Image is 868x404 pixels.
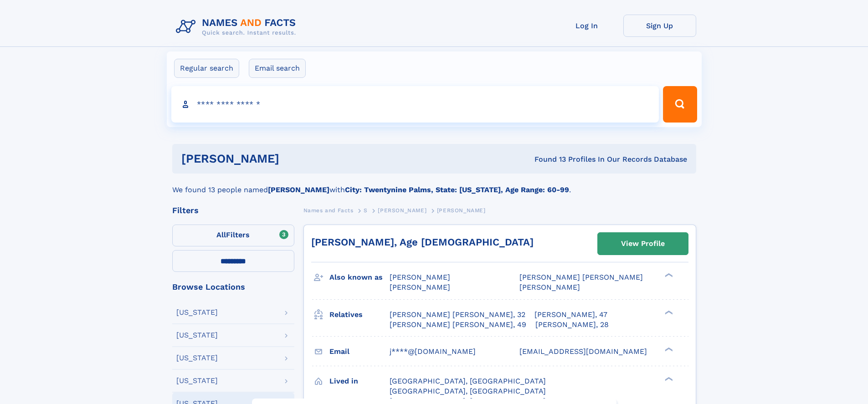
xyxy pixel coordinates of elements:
[172,225,294,246] label: Filters
[311,236,534,248] a: [PERSON_NAME], Age [DEMOGRAPHIC_DATA]
[172,174,696,195] div: We found 13 people named with .
[329,344,390,359] h3: Email
[329,307,390,322] h3: Relatives
[390,310,525,320] a: [PERSON_NAME] [PERSON_NAME], 32
[535,320,609,330] a: [PERSON_NAME], 28
[663,86,697,123] button: Search Button
[663,272,673,278] div: ❯
[390,387,546,395] span: [GEOGRAPHIC_DATA], [GEOGRAPHIC_DATA]
[172,15,303,39] img: Logo Names and Facts
[623,15,696,37] a: Sign Up
[663,309,673,315] div: ❯
[378,205,426,216] a: [PERSON_NAME]
[176,309,218,316] div: [US_STATE]
[663,346,673,352] div: ❯
[534,310,607,320] a: [PERSON_NAME], 47
[172,206,294,215] div: Filters
[598,233,688,255] a: View Profile
[519,273,643,281] span: [PERSON_NAME] [PERSON_NAME]
[171,86,659,123] input: search input
[390,283,450,291] span: [PERSON_NAME]
[176,354,218,362] div: [US_STATE]
[437,207,486,214] span: [PERSON_NAME]
[345,185,569,194] b: City: Twentynine Palms, State: [US_STATE], Age Range: 60-99
[268,185,329,194] b: [PERSON_NAME]
[329,270,390,285] h3: Also known as
[174,59,239,78] label: Regular search
[663,376,673,382] div: ❯
[378,207,426,214] span: [PERSON_NAME]
[181,153,407,164] h1: [PERSON_NAME]
[329,373,390,389] h3: Lived in
[172,283,294,291] div: Browse Locations
[390,377,546,385] span: [GEOGRAPHIC_DATA], [GEOGRAPHIC_DATA]
[519,283,580,291] span: [PERSON_NAME]
[364,207,368,214] span: S
[407,154,687,164] div: Found 13 Profiles In Our Records Database
[550,15,623,37] a: Log In
[364,205,368,216] a: S
[176,377,218,384] div: [US_STATE]
[390,320,526,330] a: [PERSON_NAME] [PERSON_NAME], 49
[216,230,226,239] span: All
[249,59,306,78] label: Email search
[621,233,665,254] div: View Profile
[519,347,647,356] span: [EMAIL_ADDRESS][DOMAIN_NAME]
[176,332,218,339] div: [US_STATE]
[303,205,354,216] a: Names and Facts
[390,273,450,281] span: [PERSON_NAME]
